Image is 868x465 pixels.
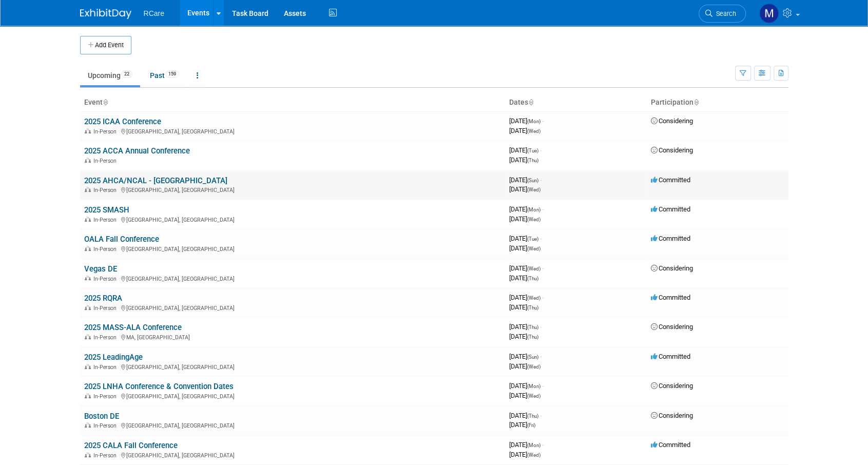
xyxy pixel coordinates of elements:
[527,128,541,134] span: (Wed)
[527,442,541,448] span: (Mon)
[142,66,187,85] a: Past159
[509,156,538,164] span: [DATE]
[93,217,120,223] span: In-Person
[505,94,647,111] th: Dates
[80,9,131,19] img: ExhibitDay
[84,264,117,274] a: Vegas DE
[540,412,542,419] span: -
[85,393,91,398] img: In-Person Event
[527,266,541,272] span: (Wed)
[509,353,542,360] span: [DATE]
[509,146,542,154] span: [DATE]
[651,235,690,242] span: Committed
[540,323,542,331] span: -
[542,117,544,125] span: -
[527,324,538,330] span: (Thu)
[527,393,541,399] span: (Wed)
[527,364,541,370] span: (Wed)
[93,246,120,253] span: In-Person
[509,362,541,370] span: [DATE]
[85,422,91,428] img: In-Person Event
[509,451,541,458] span: [DATE]
[85,246,91,251] img: In-Person Event
[527,217,541,222] span: (Wed)
[85,158,91,163] img: In-Person Event
[542,264,544,272] span: -
[509,421,535,429] span: [DATE]
[93,276,120,282] span: In-Person
[509,333,538,340] span: [DATE]
[509,117,544,125] span: [DATE]
[651,323,693,331] span: Considering
[651,176,690,184] span: Committed
[509,185,541,193] span: [DATE]
[509,441,544,449] span: [DATE]
[509,235,542,242] span: [DATE]
[651,441,690,449] span: Committed
[647,94,788,111] th: Participation
[651,264,693,272] span: Considering
[527,422,535,428] span: (Fri)
[93,128,120,135] span: In-Person
[85,334,91,339] img: In-Person Event
[84,185,501,193] div: [GEOGRAPHIC_DATA], [GEOGRAPHIC_DATA]
[84,244,501,253] div: [GEOGRAPHIC_DATA], [GEOGRAPHIC_DATA]
[509,294,544,301] span: [DATE]
[84,421,501,429] div: [GEOGRAPHIC_DATA], [GEOGRAPHIC_DATA]
[84,146,190,156] a: 2025 ACCA Annual Conference
[84,323,182,332] a: 2025 MASS-ALA Conference
[93,334,120,341] span: In-Person
[651,117,693,125] span: Considering
[509,412,542,419] span: [DATE]
[542,441,544,449] span: -
[527,148,538,153] span: (Tue)
[509,323,542,331] span: [DATE]
[527,178,538,183] span: (Sun)
[84,382,234,391] a: 2025 LNHA Conference & Convention Dates
[84,392,501,400] div: [GEOGRAPHIC_DATA], [GEOGRAPHIC_DATA]
[651,146,693,154] span: Considering
[85,187,91,192] img: In-Person Event
[84,117,161,126] a: 2025 ICAA Conference
[85,217,91,222] img: In-Person Event
[527,119,541,124] span: (Mon)
[84,176,227,185] a: 2025 AHCA/NCAL - [GEOGRAPHIC_DATA]
[93,305,120,312] span: In-Person
[527,236,538,242] span: (Tue)
[509,176,542,184] span: [DATE]
[527,187,541,192] span: (Wed)
[84,303,501,312] div: [GEOGRAPHIC_DATA], [GEOGRAPHIC_DATA]
[509,205,544,213] span: [DATE]
[542,382,544,390] span: -
[527,158,538,163] span: (Thu)
[542,294,544,301] span: -
[527,413,538,419] span: (Thu)
[85,364,91,369] img: In-Person Event
[84,205,129,215] a: 2025 SMASH
[84,333,501,341] div: MA, [GEOGRAPHIC_DATA]
[527,334,538,340] span: (Thu)
[527,207,541,212] span: (Mon)
[80,94,505,111] th: Event
[527,246,541,251] span: (Wed)
[527,276,538,281] span: (Thu)
[527,295,541,301] span: (Wed)
[699,5,746,23] a: Search
[84,294,122,303] a: 2025 RQRA
[84,451,501,459] div: [GEOGRAPHIC_DATA], [GEOGRAPHIC_DATA]
[509,127,541,134] span: [DATE]
[93,452,120,459] span: In-Person
[509,215,541,223] span: [DATE]
[84,362,501,371] div: [GEOGRAPHIC_DATA], [GEOGRAPHIC_DATA]
[527,452,541,458] span: (Wed)
[93,422,120,429] span: In-Person
[80,66,140,85] a: Upcoming22
[693,98,699,106] a: Sort by Participation Type
[85,452,91,457] img: In-Person Event
[651,353,690,360] span: Committed
[540,146,542,154] span: -
[84,127,501,135] div: [GEOGRAPHIC_DATA], [GEOGRAPHIC_DATA]
[712,10,736,17] span: Search
[528,98,533,106] a: Sort by Start Date
[651,294,690,301] span: Committed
